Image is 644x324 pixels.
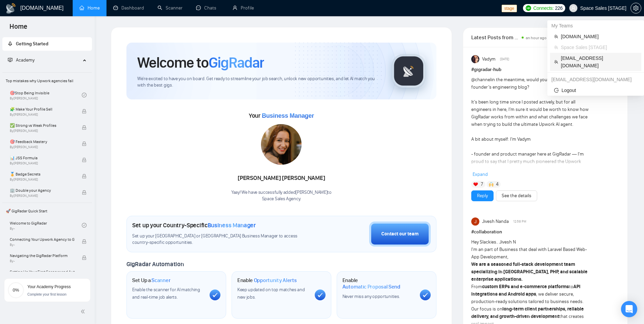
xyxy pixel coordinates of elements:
span: Top mistakes why Upwork agencies fail [3,74,91,88]
span: rocket [8,41,13,46]
div: My Teams [547,20,644,31]
span: By [PERSON_NAME] [10,161,75,165]
p: Space Sales Agency . [231,196,332,202]
a: messageChats [196,5,219,11]
strong: long-term client partnerships, reliable delivery, and growth-driven development [471,306,584,319]
span: Business Manager [208,222,256,229]
span: 4 [496,181,499,188]
span: Academy [16,57,34,63]
span: lock [82,174,87,179]
li: Getting Started [2,37,92,51]
span: By - [10,259,75,263]
span: Complete your first lesson [27,293,67,296]
span: Scanner [151,277,170,284]
span: [DOMAIN_NAME] [561,33,637,40]
span: GigRadar [209,53,264,72]
button: setting [630,3,641,14]
span: Setting Up Your First Scanner and Auto-Bidder [10,269,75,275]
span: Academy [8,57,34,63]
span: lock [82,158,87,162]
a: Welcome to GigRadarBy- [10,218,82,233]
span: Automatic Proposal Send [342,283,400,290]
h1: Welcome to [137,53,264,72]
span: Business Manager [262,112,314,119]
strong: custom ERPs and e-commerce platforms [482,284,569,290]
span: 0% [8,288,24,292]
img: gigradar-logo.png [392,54,426,88]
span: team [554,34,558,39]
img: 1686860382563-62.jpg [261,124,302,165]
strong: We are a seasoned full-stack development team specializing in [GEOGRAPHIC_DATA], PHP, and scalabl... [471,261,588,282]
button: Reply [471,190,494,201]
span: ✅ Strong vs Weak Profiles [10,122,75,129]
a: 🎯Stop Being InvisibleBy[PERSON_NAME] [10,88,82,102]
span: Space Sales [STAGE] [561,44,637,51]
span: 🚀 GigRadar Quick Start [3,204,91,218]
button: Contact our team [369,222,431,247]
a: searchScanner [158,5,183,11]
div: Open Intercom Messenger [621,301,637,317]
span: lock [82,190,87,195]
span: team [554,45,558,49]
span: Connecting Your Upwork Agency to GigRadar [10,236,75,243]
span: 🧩 Make Your Profile Sell [10,106,75,113]
span: @channel [471,77,491,83]
button: See the details [496,190,537,201]
span: 🎯 Feedback Mastery [10,138,75,145]
span: Logout [554,87,637,94]
span: GigRadar Automation [126,260,184,268]
span: Getting Started [16,41,48,47]
span: Vadym [482,55,496,63]
span: Enable the scanner for AI matching and real-time job alerts. [132,287,200,300]
span: 226 [555,4,563,12]
span: Jivesh Nanda [482,218,509,225]
h1: Set up your Country-Specific [132,222,256,229]
div: Yaay! We have successfully added [PERSON_NAME] to [231,189,332,202]
img: upwork-logo.png [526,5,531,11]
img: Vadym [471,55,479,63]
div: in the meantime, would you be interested in the founder’s engineering blog? It’s been long time s... [471,76,590,270]
span: Your Academy Progress [27,284,71,289]
span: By [PERSON_NAME] [10,178,75,182]
span: an hour ago [526,36,547,40]
span: 7 [481,181,483,188]
span: lock [82,141,87,146]
span: team [554,60,558,64]
span: Set up your [GEOGRAPHIC_DATA] or [GEOGRAPHIC_DATA] Business Manager to access country-specific op... [132,233,311,246]
span: double-left [80,308,87,315]
span: logout [554,88,559,93]
h1: Set Up a [132,277,170,284]
a: setting [630,5,641,11]
span: Connects: [533,4,553,12]
span: Never miss any opportunities. [342,294,400,299]
span: check-circle [82,93,87,97]
span: By [PERSON_NAME] [10,194,75,198]
div: ari.sulistya@gigradar.io [547,74,644,85]
span: user [571,6,576,10]
span: By [PERSON_NAME] [10,113,75,117]
span: setting [631,5,641,11]
span: lock [82,255,87,260]
span: 📊 JSS Formula [10,155,75,161]
span: lock [82,109,87,114]
span: We're excited to have you on board. Get ready to streamline your job search, unlock new opportuni... [137,76,381,89]
img: logo [5,3,16,14]
span: Keep updated on top matches and new jobs. [237,287,305,300]
h1: Enable [342,277,414,290]
h1: # collaboration [471,228,619,236]
span: Latest Posts from the GigRadar Community [471,33,520,42]
span: Home [4,22,33,36]
span: 12:58 PM [513,218,526,225]
span: By [PERSON_NAME] [10,145,75,149]
span: 🏅 Badge Secrets [10,171,75,178]
span: By - [10,243,75,247]
span: lock [82,239,87,244]
a: homeHome [79,5,100,11]
div: [PERSON_NAME] [PERSON_NAME] [231,172,332,184]
span: lock [82,125,87,130]
span: Opportunity Alerts [254,277,297,284]
h1: Enable [237,277,297,284]
span: By [PERSON_NAME] [10,129,75,133]
span: [DATE] [500,56,509,62]
a: Reply [477,192,488,200]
